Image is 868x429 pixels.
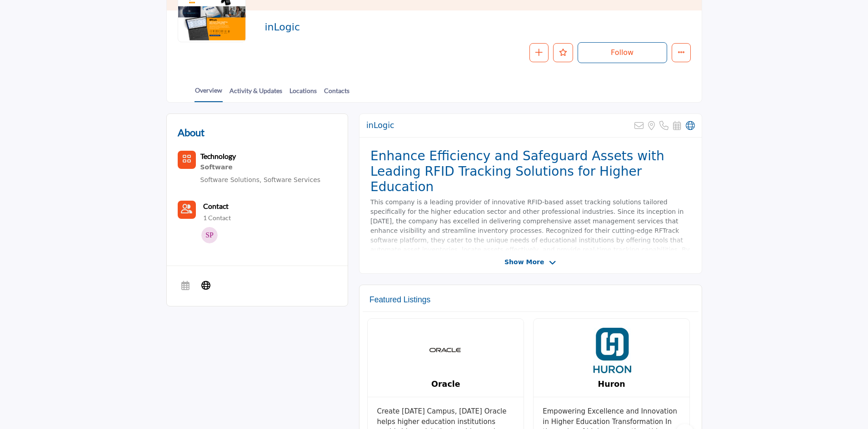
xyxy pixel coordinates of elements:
[553,43,573,62] button: Like
[203,202,229,210] b: Contact
[178,151,196,169] button: Category Icon
[370,148,691,194] h2: Enhance Efficiency and Safeguard Assets with Leading RFID Tracking Solutions for Higher Education
[200,162,321,173] div: Software solutions
[264,176,320,183] a: Software Services
[598,380,625,389] a: Huron
[578,42,667,63] button: Follow
[195,85,223,102] a: Overview
[201,227,218,243] img: Scott P.
[366,121,394,130] h2: inLogic
[589,328,634,373] img: Huron
[289,86,317,102] a: Locations
[178,125,205,140] h2: About
[200,152,236,160] b: Technology
[178,201,196,219] button: Contact-Employee Icon
[200,176,262,183] a: Software Solutions,
[200,153,236,160] a: Technology
[370,197,691,274] p: This company is a leading provider of innovative RFID-based asset tracking solutions tailored spe...
[672,43,691,62] button: More details
[178,201,196,219] a: Link of redirect to contact page
[203,201,229,212] a: Contact
[324,86,350,102] a: Contacts
[423,328,469,373] img: Oracle
[200,162,321,173] a: Software
[431,380,460,389] a: Oracle
[264,21,514,33] h2: inLogic
[203,213,231,222] a: 1 Contact
[229,86,283,102] a: Activity & Updates
[369,295,430,305] h2: Featured Listings
[504,257,544,267] span: Show More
